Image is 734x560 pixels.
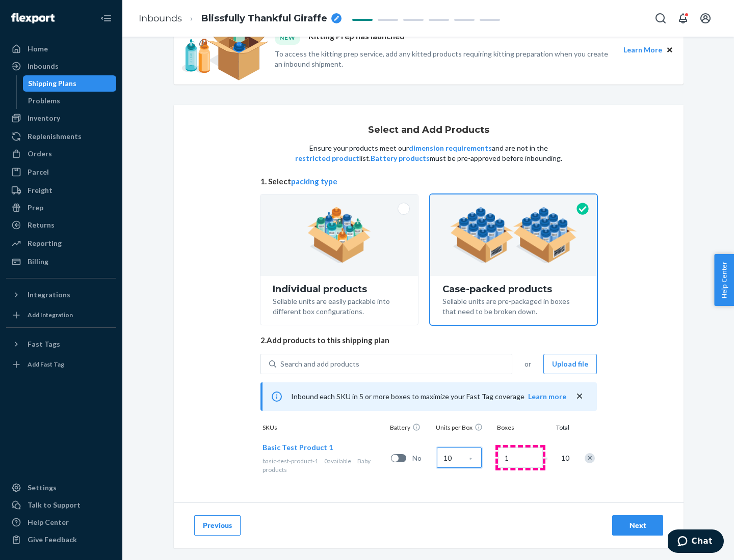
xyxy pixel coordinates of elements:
div: Inbounds [28,61,59,71]
div: Search and add products [280,359,359,369]
p: Ensure your products meet our and are not in the list. must be pre-approved before inbounding. [294,143,563,163]
ol: breadcrumbs [130,4,350,34]
button: Help Center [714,254,734,306]
div: Case-packed products [442,284,585,294]
div: Prep [28,203,43,213]
div: Replenishments [28,131,82,142]
div: Problems [28,96,60,106]
a: Inbounds [6,58,116,74]
button: Open account menu [695,8,716,29]
div: Sellable units are easily packable into different box configurations. [273,294,406,317]
p: To access the kitting prep service, add any kitted products requiring kitting preparation when yo... [275,49,614,69]
button: Upload file [543,354,597,374]
div: Give Feedback [28,535,77,545]
div: NEW [275,31,300,44]
button: dimension requirements [409,143,492,153]
div: Help Center [28,517,69,527]
a: Billing [6,254,116,270]
button: Talk to Support [6,497,116,513]
div: Home [28,44,48,54]
h1: Select and Add Products [368,125,489,135]
p: Kitting Prep has launched [308,31,405,44]
div: Billing [28,257,48,267]
img: case-pack.59cecea509d18c883b923b81aeac6d0b.png [450,207,577,263]
a: Reporting [6,235,116,251]
iframe: Opens a widget where you can chat to one of our agents [668,529,724,555]
a: Inbounds [139,13,182,24]
button: Basic Test Product 1 [263,442,333,453]
div: Talk to Support [28,500,81,510]
a: Add Integration [6,307,116,323]
span: or [525,359,531,369]
div: Inventory [28,113,60,123]
button: Battery products [371,153,430,163]
a: Help Center [6,514,116,530]
button: Close Navigation [96,8,116,29]
div: Shipping Plans [28,78,76,89]
button: Fast Tags [6,336,116,352]
span: 0 available [324,457,351,465]
a: Home [6,41,116,57]
a: Shipping Plans [23,75,117,92]
a: Replenishments [6,128,116,145]
div: Boxes [495,423,546,434]
div: Remove Item [585,453,595,463]
button: Open notifications [673,8,693,29]
a: Returns [6,217,116,233]
button: Next [612,515,663,536]
a: Parcel [6,164,116,180]
a: Problems [23,93,117,109]
button: Learn More [623,44,662,55]
a: Inventory [6,110,116,126]
span: No [412,453,433,463]
input: Number of boxes [498,447,543,468]
button: Open Search Box [650,8,671,29]
span: Basic Test Product 1 [263,443,333,452]
div: Returns [28,220,55,230]
button: close [574,391,585,402]
div: Reporting [28,238,62,248]
span: 10 [559,453,569,463]
button: packing type [291,176,337,187]
span: Blissfully Thankful Giraffe [201,12,327,25]
div: Units per Box [434,423,495,434]
input: Case Quantity [437,447,482,468]
button: Previous [194,515,241,536]
div: Orders [28,149,52,159]
div: Sellable units are pre-packaged in boxes that need to be broken down. [442,294,585,317]
a: Prep [6,200,116,216]
div: Fast Tags [28,339,60,349]
span: 2. Add products to this shipping plan [260,335,597,346]
span: basic-test-product-1 [263,457,318,465]
span: 1. Select [260,176,597,187]
div: Add Integration [28,311,73,319]
a: Add Fast Tag [6,356,116,373]
div: Settings [28,483,57,493]
a: Freight [6,182,116,199]
button: Learn more [528,391,566,402]
span: = [544,453,554,463]
button: Give Feedback [6,531,116,548]
div: Total [546,423,571,434]
a: Orders [6,146,116,162]
div: Next [621,520,654,530]
div: Battery [388,423,434,434]
div: Inbound each SKU in 5 or more boxes to maximize your Fast Tag coverage [260,382,597,411]
img: individual-pack.facf35554cb0f1810c75b2bd6df2d64e.png [307,207,371,263]
button: Integrations [6,287,116,303]
div: Add Fast Tag [28,360,64,369]
div: Individual products [273,284,406,294]
button: Close [664,44,675,55]
img: Flexport logo [11,13,55,23]
div: Integrations [28,290,70,300]
a: Settings [6,480,116,496]
div: Freight [28,185,53,195]
div: SKUs [260,423,388,434]
div: Baby products [263,457,387,474]
div: Parcel [28,167,49,177]
button: restricted product [295,153,359,163]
